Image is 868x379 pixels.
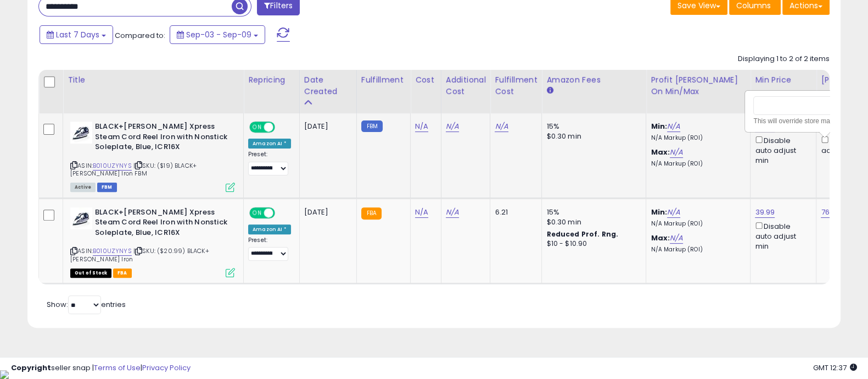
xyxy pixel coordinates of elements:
[250,208,264,217] span: ON
[670,147,683,158] a: N/A
[546,217,637,227] div: $0.30 min
[546,122,637,131] div: 15%
[56,29,99,40] span: Last 7 Days
[651,160,742,168] p: N/A Markup (ROI)
[142,362,191,373] a: Privacy Policy
[248,74,295,86] div: Repricing
[248,224,291,234] div: Amazon AI *
[11,363,191,373] div: seller snap | |
[651,233,670,243] b: Max:
[670,233,683,244] a: N/A
[546,74,641,86] div: Amazon Fees
[11,362,51,373] strong: Copyright
[651,121,667,131] b: Min:
[170,25,265,44] button: Sep-03 - Sep-09
[70,207,92,229] img: 41261SLzALL._SL40_.jpg
[755,220,808,251] div: Disable auto adjust min
[651,207,667,217] b: Min:
[68,74,239,86] div: Title
[273,123,291,132] span: OFF
[415,74,436,86] div: Cost
[738,54,830,64] div: Displaying 1 to 2 of 2 items
[40,25,113,44] button: Last 7 Days
[70,183,96,192] span: All listings currently available for purchase on Amazon
[446,207,459,218] a: N/A
[70,161,197,178] span: | SKU: ($19) BLACK+[PERSON_NAME] Iron FBM
[446,74,486,97] div: Additional Cost
[546,239,637,249] div: $10 - $10.90
[415,207,428,218] a: N/A
[546,131,637,141] div: $0.30 min
[667,207,680,218] a: N/A
[651,134,742,142] p: N/A Markup (ROI)
[70,122,235,191] div: ASIN:
[361,74,406,86] div: Fulfillment
[47,299,126,310] span: Show: entries
[95,207,228,241] b: BLACK+[PERSON_NAME] Xpress Steam Cord Reel Iron with Nonstick Soleplate, Blue, ICR16X
[248,237,291,261] div: Preset:
[813,362,857,373] span: 2025-09-17 12:37 GMT
[415,121,428,132] a: N/A
[304,122,348,131] div: [DATE]
[755,134,808,166] div: Disable auto adjust min
[651,220,742,228] p: N/A Markup (ROI)
[495,121,508,132] a: N/A
[304,74,352,97] div: Date Created
[304,207,348,217] div: [DATE]
[115,30,165,41] span: Compared to:
[93,246,132,256] a: B010UZYNYS
[495,207,533,217] div: 6.21
[646,70,751,113] th: The percentage added to the cost of goods (COGS) that forms the calculator for Min & Max prices.
[546,207,637,217] div: 15%
[113,268,132,278] span: FBA
[70,246,209,263] span: | SKU: ($20.99) BLACK+[PERSON_NAME] Iron
[248,151,291,175] div: Preset:
[70,268,111,278] span: All listings that are currently out of stock and unavailable for purchase on Amazon
[755,74,811,86] div: Min Price
[273,208,291,217] span: OFF
[546,229,618,239] b: Reduced Prof. Rng.
[651,147,670,157] b: Max:
[361,207,382,219] small: FBA
[186,29,251,40] span: Sep-03 - Sep-09
[821,207,840,218] a: 76.99
[70,207,235,277] div: ASIN:
[446,121,459,132] a: N/A
[755,207,775,218] a: 39.99
[97,183,117,192] span: FBM
[495,74,537,97] div: Fulfillment Cost
[248,139,291,149] div: Amazon AI *
[667,121,680,132] a: N/A
[651,246,742,254] p: N/A Markup (ROI)
[93,161,132,171] a: B010UZYNYS
[94,362,141,373] a: Terms of Use
[651,74,746,97] div: Profit [PERSON_NAME] on Min/Max
[250,123,264,132] span: ON
[70,122,92,144] img: 41261SLzALL._SL40_.jpg
[361,120,383,132] small: FBM
[546,86,553,96] small: Amazon Fees.
[95,122,228,155] b: BLACK+[PERSON_NAME] Xpress Steam Cord Reel Iron with Nonstick Soleplate, Blue, ICR16X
